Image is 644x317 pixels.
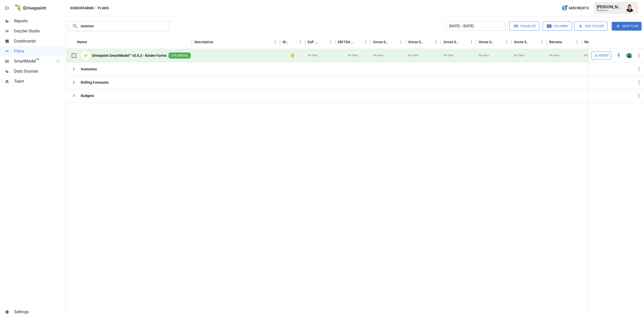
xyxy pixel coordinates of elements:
[569,5,589,11] span: 685 Credits
[308,54,318,58] span: No Data
[479,40,496,44] div: Gross Sales: Wholesale
[290,38,297,45] button: Sort
[14,48,65,54] span: Plans
[461,38,468,45] button: Sort
[297,38,304,45] button: Status column menu
[559,4,591,13] button: 685Credits
[14,58,51,64] span: SmartModel
[14,38,65,44] span: Dashboards
[468,38,475,45] button: Gross Sales: Marketplace column menu
[444,54,454,58] span: No Data
[408,40,425,44] div: Gross Sales: DTC Online
[591,51,611,60] button: Agent
[426,38,433,45] button: Sort
[327,38,334,45] button: EoP Cash column menu
[549,54,559,58] span: No Data
[597,5,623,9] div: [PERSON_NAME]
[373,40,390,44] div: Gross Sales
[14,28,65,34] span: Dazzler Studio
[283,40,289,44] div: Status
[81,51,90,60] div: ⚡
[348,54,358,58] span: No Data
[81,80,109,85] b: Rolling Forecasts
[531,38,538,45] button: Sort
[543,22,572,31] button: Columns
[637,38,644,45] button: Sort
[616,53,621,58] div: Open in Quick Edit
[308,40,319,44] div: EoP Cash
[584,54,594,58] span: No Data
[81,67,97,72] b: Scenarios
[373,54,383,58] span: No Data
[95,5,97,11] div: /
[503,38,510,45] button: Gross Sales: Wholesale column menu
[574,38,581,45] button: Returns column menu
[362,38,369,45] button: EBITDA Margin column menu
[14,309,65,315] span: Settings
[444,40,460,44] div: Gross Sales: Marketplace
[623,1,637,15] button: Francisco Sanchez
[14,78,65,84] span: Team
[272,38,279,45] button: Description column menu
[88,38,95,45] button: Sort
[397,38,405,45] button: Gross Sales column menu
[584,40,601,44] div: Returns: DTC Online
[92,53,167,58] b: Drivepoint SmartModel™ v5.0.2 - Kinder Farms
[194,40,213,44] div: Description
[77,40,87,44] div: Name
[390,38,397,45] button: Sort
[320,38,327,45] button: Sort
[36,58,39,64] span: ™
[626,4,634,12] img: Francisco Sanchez
[626,53,631,58] img: g5qfjXmAAAAABJRU5ErkJggg==
[169,53,191,58] span: LIVE MODEL
[599,53,609,59] span: Agent
[549,40,562,44] div: Returns
[14,68,65,74] span: Data Sources
[214,38,221,45] button: Sort
[479,54,489,58] span: No Data
[574,22,608,31] button: Add Folder
[509,22,539,31] button: Visualize
[626,53,631,58] div: Open in Excel
[597,9,623,12] div: KinderFarms
[291,53,294,58] div: Your plan has changes in Excel that are not reflected in the Drivepoint Data Warehouse, select "S...
[496,38,503,45] button: Sort
[433,38,440,45] button: Gross Sales: DTC Online column menu
[562,38,570,45] button: Sort
[616,53,621,58] img: quick-edit-flash.b8aec18c.svg
[355,38,362,45] button: Sort
[338,40,355,44] div: EBITDA Margin
[14,18,65,24] span: Reports
[408,54,418,58] span: No Data
[514,40,531,44] div: Gross Sales: Retail
[538,38,545,45] button: Gross Sales: Retail column menu
[514,54,524,58] span: No Data
[446,22,505,31] button: [DATE] – [DATE]
[81,93,94,98] b: Budgets
[70,5,94,11] button: KinderFarms
[612,22,641,30] button: New Plan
